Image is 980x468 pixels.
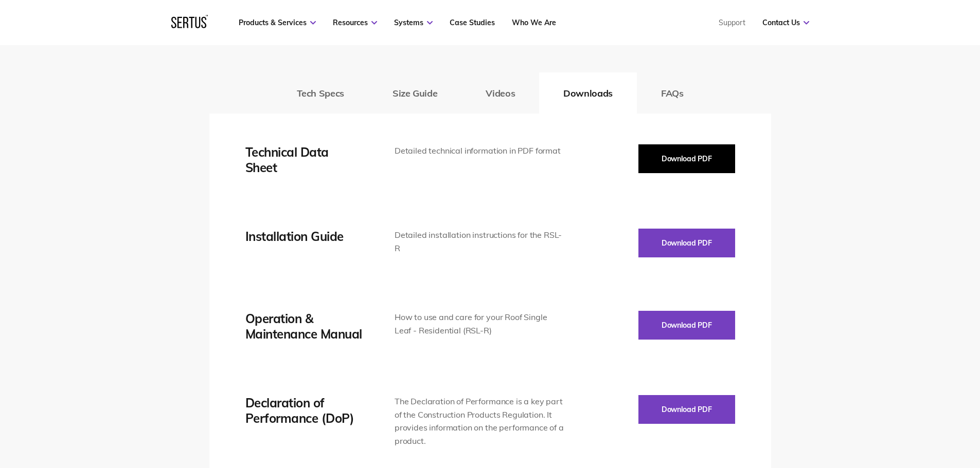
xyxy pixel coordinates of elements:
button: Download PDF [638,395,735,424]
button: Videos [461,72,539,114]
button: Download PDF [638,229,735,257]
button: Download PDF [638,144,735,173]
a: Products & Services [239,18,316,27]
button: Tech Specs [273,72,368,114]
div: Detailed technical information in PDF format [395,144,565,158]
div: The Declaration of Performance is a key part of the Construction Products Regulation. It provides... [395,395,565,447]
div: Technical Data Sheet [245,144,364,175]
div: How to use and care for your Roof Single Leaf - Residential (RSL-R) [395,311,565,337]
a: Case Studies [450,18,495,27]
a: Contact Us [762,18,809,27]
div: Detailed installation instructions for the RSL-R [395,229,565,255]
button: FAQs [637,72,708,114]
a: Who We Are [512,18,556,27]
iframe: Chat Widget [795,349,980,468]
a: Resources [333,18,377,27]
a: Systems [394,18,433,27]
div: Declaration of Performance (DoP) [245,395,364,426]
div: Operation & Maintenance Manual [245,311,364,342]
button: Download PDF [638,311,735,340]
button: Size Guide [368,72,461,114]
a: Support [719,18,745,27]
div: Installation Guide [245,229,364,244]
